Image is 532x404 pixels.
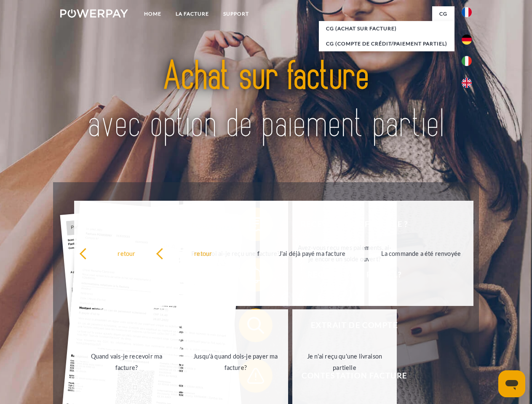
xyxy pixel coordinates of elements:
[79,247,174,259] div: retour
[319,21,454,36] a: CG (achat sur facture)
[216,6,256,21] a: Support
[188,351,283,373] div: Jusqu'à quand dois-je payer ma facture?
[137,6,168,21] a: Home
[462,56,472,66] img: it
[462,78,472,88] img: en
[79,351,174,373] div: Quand vais-je recevoir ma facture?
[156,247,251,259] div: retour
[168,6,216,21] a: LA FACTURE
[80,40,452,161] img: title-powerpay_fr.svg
[374,247,468,259] div: La commande a été renvoyée
[319,36,454,51] a: CG (Compte de crédit/paiement partiel)
[60,9,128,18] img: logo-powerpay-white.svg
[462,7,472,17] img: fr
[462,35,472,45] img: de
[265,247,360,259] div: J'ai déjà payé ma facture
[297,351,392,373] div: Je n'ai reçu qu'une livraison partielle
[498,370,525,397] iframe: Bouton de lancement de la fenêtre de messagerie
[432,6,454,21] a: CG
